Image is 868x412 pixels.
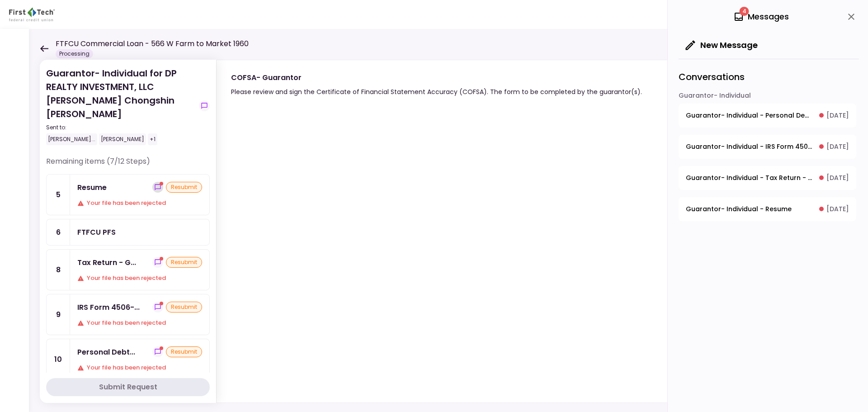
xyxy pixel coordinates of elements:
[199,100,210,111] button: show-messages
[152,302,163,313] button: show-messages
[826,111,849,120] span: [DATE]
[47,175,70,215] div: 5
[686,142,813,152] span: Guarantor- Individual - IRS Form 4506-T Guarantor
[46,378,210,396] button: Submit Request
[166,182,202,193] div: resubmit
[46,339,210,380] a: 10Personal Debt Scheduleshow-messagesresubmitYour file has been rejected
[148,133,157,145] div: +1
[77,199,202,208] div: Your file has been rejected
[166,257,202,268] div: resubmit
[46,294,210,335] a: 9IRS Form 4506-T Guarantorshow-messagesresubmitYour file has been rejected
[686,173,813,183] span: Guarantor- Individual - Tax Return - Guarantor
[46,133,97,145] div: [PERSON_NAME]...
[679,197,856,221] button: open-conversation
[77,346,135,358] div: Personal Debt Schedule
[46,123,195,132] div: Sent to:
[686,111,813,120] span: Guarantor- Individual - Personal Debt Schedule
[77,302,140,313] div: IRS Form 4506-T Guarantor
[231,112,833,399] iframe: jotform-iframe
[679,135,856,159] button: open-conversation
[231,86,642,97] div: Please review and sign the Certificate of Financial Statement Accuracy (COFSA). The form to be co...
[46,156,210,174] div: Remaining items (7/12 Steps)
[679,59,859,91] div: Conversations
[152,182,163,193] button: show-messages
[47,339,70,379] div: 10
[77,274,202,283] div: Your file has been rejected
[231,72,642,83] div: COFSA- Guarantor
[9,8,55,21] img: Partner icon
[46,219,210,246] a: 6FTFCU PFS
[679,33,765,57] button: New Message
[152,257,163,268] button: show-messages
[77,257,136,268] div: Tax Return - Guarantor
[47,219,70,245] div: 6
[679,166,856,190] button: open-conversation
[77,182,107,193] div: Resume
[826,204,849,214] span: [DATE]
[99,382,157,393] div: Submit Request
[152,346,163,357] button: show-messages
[679,91,856,104] div: Guarantor- Individual
[46,66,195,145] div: Guarantor- Individual for DP REALTY INVESTMENT, LLC [PERSON_NAME] Chongshin [PERSON_NAME]
[46,249,210,290] a: 8Tax Return - Guarantorshow-messagesresubmitYour file has been rejected
[166,302,202,313] div: resubmit
[733,10,789,24] div: Messages
[47,250,70,290] div: 8
[99,133,146,145] div: [PERSON_NAME]
[826,173,849,183] span: [DATE]
[826,142,849,152] span: [DATE]
[844,9,859,24] button: close
[77,318,202,327] div: Your file has been rejected
[216,60,850,403] div: COFSA- GuarantorPlease review and sign the Certificate of Financial Statement Accuracy (COFSA). T...
[47,294,70,335] div: 9
[56,49,93,58] div: Processing
[166,346,202,357] div: resubmit
[56,38,249,49] h1: FTFCU Commercial Loan - 566 W Farm to Market 1960
[46,174,210,215] a: 5Resumeshow-messagesresubmitYour file has been rejected
[740,7,749,16] span: 4
[679,104,856,128] button: open-conversation
[77,363,202,372] div: Your file has been rejected
[686,204,792,214] span: Guarantor- Individual - Resume
[77,227,116,238] div: FTFCU PFS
